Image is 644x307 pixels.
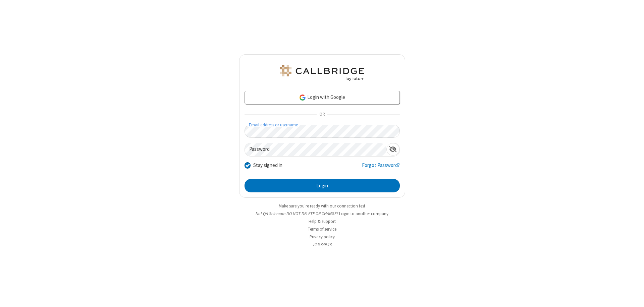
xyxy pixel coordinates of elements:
img: QA Selenium DO NOT DELETE OR CHANGE [278,65,366,81]
button: Login to another company [339,210,388,217]
a: Privacy policy [310,234,335,240]
a: Terms of service [308,226,336,232]
label: Stay signed in [253,162,282,169]
a: Forgot Password? [362,162,400,174]
img: google-icon.png [299,94,306,101]
input: Password [245,143,386,156]
a: Help & support [309,219,336,224]
a: Login with Google [245,91,400,104]
li: Not QA Selenium DO NOT DELETE OR CHANGE? [239,210,405,217]
li: v2.6.349.13 [239,241,405,248]
div: Show password [386,143,399,156]
span: OR [317,110,327,119]
button: Login [245,179,400,192]
input: Email address or username [245,125,400,138]
a: Make sure you're ready with our connection test [279,203,365,209]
